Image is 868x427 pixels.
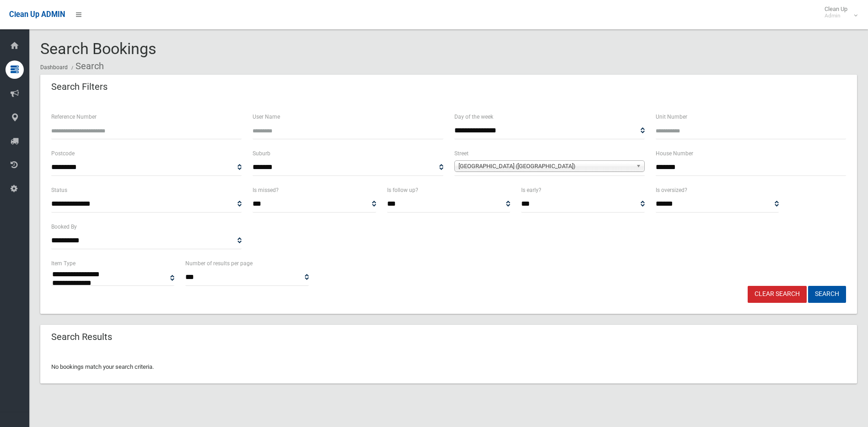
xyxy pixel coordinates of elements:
a: Clear Search [748,286,807,303]
div: No bookings match your search criteria. [40,350,857,383]
small: Admin [825,12,847,19]
header: Search Filters [40,78,119,96]
label: Suburb [253,148,270,159]
label: User Name [253,112,280,122]
label: Is missed? [253,185,279,195]
label: Reference Number [51,112,97,122]
label: Booked By [51,222,77,232]
button: Search [808,286,846,303]
header: Search Results [40,328,123,346]
a: Dashboard [40,64,68,71]
label: Unit Number [656,112,687,122]
span: [GEOGRAPHIC_DATA] ([GEOGRAPHIC_DATA]) [458,161,632,172]
label: Is early? [521,185,541,195]
span: Clean Up [820,5,857,19]
label: Status [51,185,67,195]
li: Search [69,58,104,75]
label: Street [454,148,469,159]
span: Search Bookings [40,39,156,58]
span: Clean Up ADMIN [9,10,65,19]
label: Is follow up? [387,185,418,195]
label: House Number [656,148,693,159]
label: Postcode [51,148,75,159]
label: Is oversized? [656,185,687,195]
label: Number of results per page [185,258,253,268]
label: Day of the week [454,112,493,122]
label: Item Type [51,258,75,268]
